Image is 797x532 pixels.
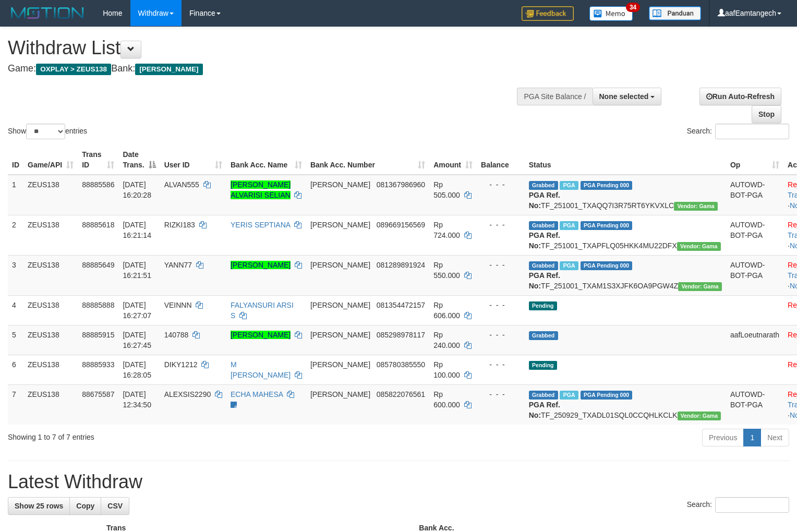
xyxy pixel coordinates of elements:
[123,221,151,239] span: [DATE] 16:21:14
[433,390,460,409] span: Rp 600.000
[377,331,425,339] span: Copy 085298978117 to clipboard
[164,301,192,309] span: VEINNN
[726,145,783,175] th: Op: activate to sort column ascending
[481,300,521,310] div: - - -
[481,220,521,230] div: - - -
[23,145,78,175] th: Game/API: activate to sort column ascending
[8,5,87,21] img: MOTION_logo.png
[82,360,114,369] span: 88885933
[377,261,425,269] span: Copy 081289891924 to clipboard
[529,401,560,419] b: PGA Ref. No:
[69,497,101,515] a: Copy
[306,145,429,175] th: Bank Acc. Number: activate to sort column ascending
[529,181,558,190] span: Grabbed
[481,389,521,400] div: - - -
[726,215,783,255] td: AUTOWD-BOT-PGA
[589,6,633,21] img: Button%20Memo.svg
[525,215,726,255] td: TF_251001_TXAPFLQ05HKK4MU22DFX
[560,221,578,230] span: Marked by aafanarl
[8,38,521,58] h1: Withdraw List
[525,255,726,295] td: TF_251001_TXAM1S3XJFK6OA9PGW4Z
[433,180,460,199] span: Rp 505.000
[231,180,291,199] a: [PERSON_NAME] ALVARISI SELIAN
[135,64,202,75] span: [PERSON_NAME]
[123,301,151,320] span: [DATE] 16:27:07
[433,301,460,320] span: Rp 606.000
[310,360,370,369] span: [PERSON_NAME]
[529,261,558,270] span: Grabbed
[433,221,460,239] span: Rp 724.000
[36,64,111,75] span: OXPLAY > ZEUS138
[377,221,425,229] span: Copy 089669156569 to clipboard
[26,124,65,139] select: Showentries
[226,145,306,175] th: Bank Acc. Name: activate to sort column ascending
[8,124,87,139] label: Show entries
[377,390,425,398] span: Copy 085822076561 to clipboard
[433,360,460,379] span: Rp 100.000
[481,179,521,190] div: - - -
[699,88,781,105] a: Run Auto-Refresh
[726,384,783,425] td: AUTOWD-BOT-PGA
[529,391,558,400] span: Grabbed
[231,301,294,320] a: FALYANSURI ARSI S
[231,261,291,269] a: [PERSON_NAME]
[560,391,578,400] span: Marked by aafpengsreynich
[377,301,425,309] span: Copy 081354472157 to clipboard
[687,497,789,513] label: Search:
[82,390,114,398] span: 88675587
[310,180,370,189] span: [PERSON_NAME]
[310,261,370,269] span: [PERSON_NAME]
[82,180,114,189] span: 88885586
[674,202,718,211] span: Vendor URL: https://trx31.1velocity.biz
[231,390,283,398] a: ECHA MAHESA
[433,331,460,349] span: Rp 240.000
[82,301,114,309] span: 88885888
[726,255,783,295] td: AUTOWD-BOT-PGA
[529,231,560,250] b: PGA Ref. No:
[8,255,23,295] td: 3
[8,497,70,515] a: Show 25 rows
[529,301,557,310] span: Pending
[8,215,23,255] td: 2
[82,261,114,269] span: 88885649
[123,360,151,379] span: [DATE] 16:28:05
[560,261,578,270] span: Marked by aafanarl
[164,261,192,269] span: YANN77
[581,391,633,400] span: PGA Pending
[8,325,23,355] td: 5
[726,175,783,215] td: AUTOWD-BOT-PGA
[23,215,78,255] td: ZEUS138
[15,502,63,510] span: Show 25 rows
[164,360,198,369] span: DIKY1212
[581,181,633,190] span: PGA Pending
[529,361,557,370] span: Pending
[599,92,649,101] span: None selected
[678,412,721,420] span: Vendor URL: https://trx31.1velocity.biz
[760,429,789,446] a: Next
[123,331,151,349] span: [DATE] 16:27:45
[231,221,290,229] a: YERIS SEPTIANA
[164,180,199,189] span: ALVAN555
[522,6,574,21] img: Feedback.jpg
[677,242,721,251] span: Vendor URL: https://trx31.1velocity.biz
[481,260,521,270] div: - - -
[82,331,114,339] span: 88885915
[310,221,370,229] span: [PERSON_NAME]
[743,429,761,446] a: 1
[477,145,525,175] th: Balance
[581,261,633,270] span: PGA Pending
[8,295,23,325] td: 4
[726,325,783,355] td: aafLoeutnarath
[23,255,78,295] td: ZEUS138
[118,145,160,175] th: Date Trans.: activate to sort column descending
[715,124,789,139] input: Search:
[160,145,226,175] th: User ID: activate to sort column ascending
[752,105,781,123] a: Stop
[525,384,726,425] td: TF_250929_TXADL01SQL0CCQHLKCLK
[78,145,118,175] th: Trans ID: activate to sort column ascending
[23,295,78,325] td: ZEUS138
[529,221,558,230] span: Grabbed
[23,355,78,384] td: ZEUS138
[8,64,521,74] h4: Game: Bank:
[715,497,789,513] input: Search:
